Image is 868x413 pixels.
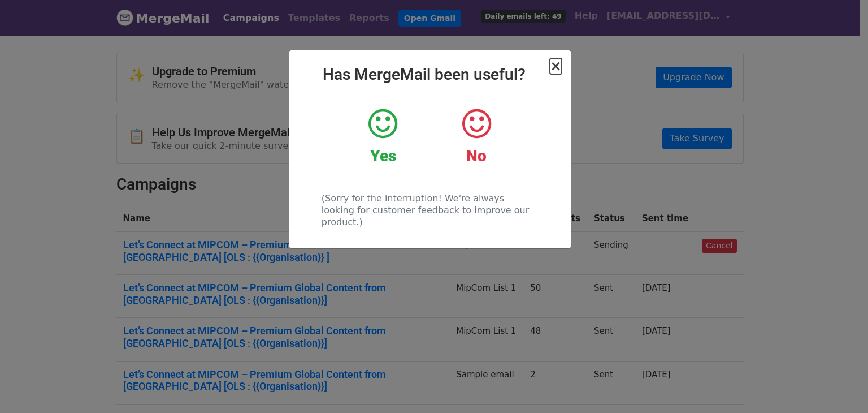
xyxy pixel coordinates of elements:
[345,107,421,166] a: Yes
[550,59,561,73] button: Close
[550,58,561,74] span: ×
[811,359,868,413] iframe: Chat Widget
[370,147,396,165] strong: Yes
[322,192,538,228] p: (Sorry for the interruption! We're always looking for customer feedback to improve our product.)
[438,107,514,166] a: No
[466,147,487,165] strong: No
[298,65,562,84] h2: Has MergeMail been useful?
